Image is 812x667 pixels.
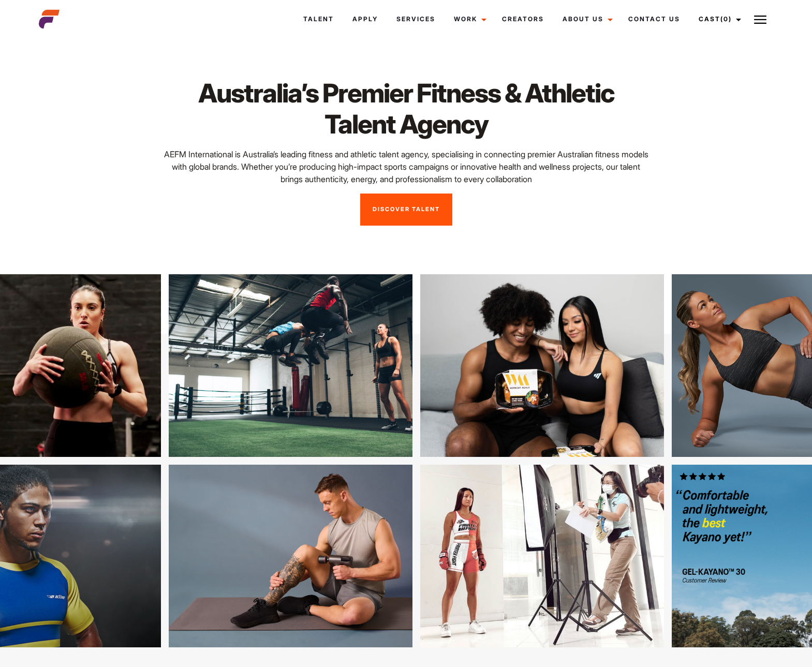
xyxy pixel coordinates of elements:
span: (0) [720,15,732,23]
a: About Us [553,5,619,33]
a: Talent [294,5,343,33]
a: Apply [343,5,387,33]
img: XZFBDsaDFB [462,465,705,647]
a: Contact Us [619,5,689,33]
a: Creators [493,5,553,33]
img: Burger icon [754,13,766,26]
a: Discover Talent [360,194,452,226]
a: Services [387,5,445,33]
img: cropped-aefm-brand-fav-22-square.png [39,9,60,29]
a: Cast(0) [689,5,747,33]
p: AEFM International is Australia’s leading fitness and athletic talent agency, specialising in con... [163,148,648,185]
img: 17 [128,274,372,457]
img: wgwEG [379,274,623,457]
a: Work [445,5,493,33]
h1: Australia’s Premier Fitness & Athletic Talent Agency [163,78,648,140]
